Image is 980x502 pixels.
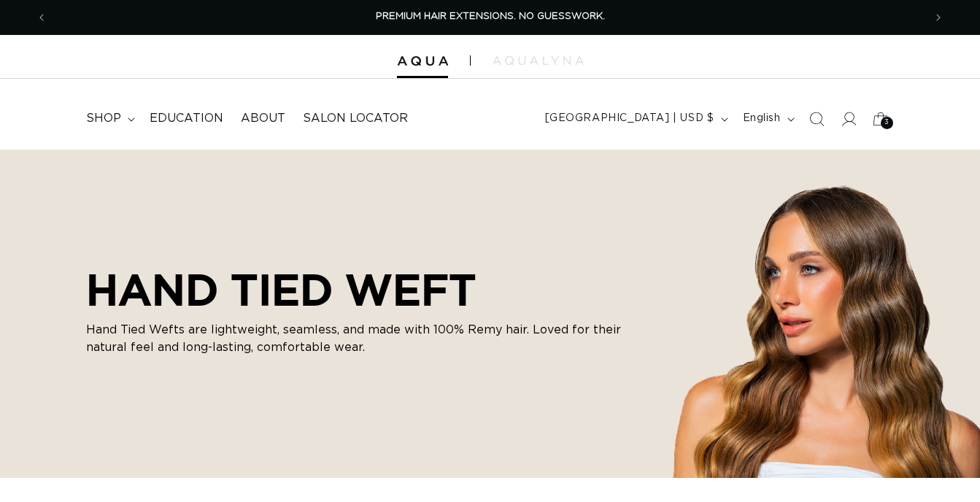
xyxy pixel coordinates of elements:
[800,103,833,135] summary: Search
[493,56,584,65] img: aqualyna.com
[743,111,781,126] span: English
[397,56,448,66] img: Aqua Hair Extensions
[26,4,58,31] button: Previous announcement
[545,111,714,126] span: [GEOGRAPHIC_DATA] | USD $
[150,111,223,126] span: Education
[241,111,285,126] span: About
[536,105,734,133] button: [GEOGRAPHIC_DATA] | USD $
[86,264,641,315] h2: HAND TIED WEFT
[376,12,605,21] span: PREMIUM HAIR EXTENSIONS. NO GUESSWORK.
[884,117,890,129] span: 3
[141,102,232,135] a: Education
[294,102,417,135] a: Salon Locator
[77,102,141,135] summary: shop
[86,321,641,356] p: Hand Tied Wefts are lightweight, seamless, and made with 100% Remy hair. Loved for their natural ...
[86,111,121,126] span: shop
[232,102,294,135] a: About
[734,105,800,133] button: English
[303,111,408,126] span: Salon Locator
[922,4,954,31] button: Next announcement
